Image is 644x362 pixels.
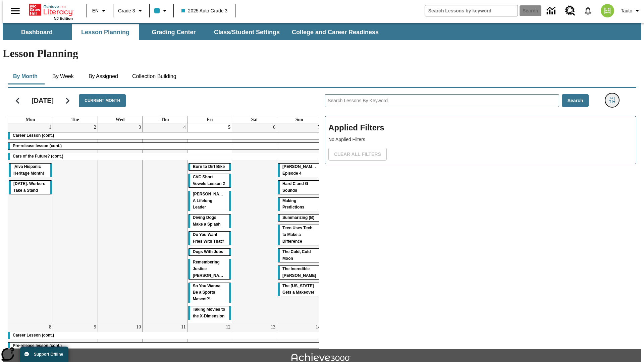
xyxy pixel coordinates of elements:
[5,1,25,21] button: Open side menu
[9,164,52,177] div: ¡Viva Hispanic Heritage Month!
[3,24,385,40] div: SubNavbar
[13,343,62,348] span: Pre-release lesson (cont.)
[72,24,139,40] button: Lesson Planning
[286,24,384,40] button: College and Career Readiness
[93,123,98,131] a: September 2, 2025
[13,164,44,176] span: ¡Viva Hispanic Heritage Month!
[425,5,518,16] input: search field
[59,92,76,109] button: Next
[13,133,54,138] span: Career Lesson (cont.)
[29,3,73,16] a: Home
[187,123,232,323] td: September 5, 2025
[278,283,321,296] div: The Missouri Gets a Makeover
[83,68,123,84] button: By Assigned
[135,323,142,331] a: September 10, 2025
[54,16,73,20] span: NJ Edition
[328,136,633,143] p: No Applied Filters
[278,225,321,245] div: Teen Uses Tech to Make a Difference
[143,123,187,323] td: September 4, 2025
[193,232,224,244] span: Do You Want Fries With That?
[282,181,308,193] span: Hard C and G Sounds
[193,249,223,254] span: Dogs With Jobs
[562,94,589,107] button: Search
[24,116,37,123] a: Monday
[34,352,63,357] span: Support Offline
[13,181,45,193] span: Labor Day: Workers Take a Stand
[193,192,228,210] span: Dianne Feinstein: A Lifelong Leader
[278,266,321,279] div: The Incredible Kellee Edwards
[250,116,259,123] a: Saturday
[278,249,321,262] div: The Cold, Cold Moon
[282,198,304,210] span: Making Predictions
[278,164,321,177] div: Ella Menopi: Episode 4
[13,143,62,148] span: Pre-release lesson (cont.)
[152,5,171,17] button: Class color is light blue. Change class color
[188,306,231,320] div: Taking Movies to the X-Dimension
[282,215,314,220] span: Summarizing (B)
[114,116,126,123] a: Wednesday
[325,116,636,164] div: Applied Filters
[159,116,170,123] a: Thursday
[188,259,231,279] div: Remembering Justice O'Connor
[48,323,53,331] a: September 8, 2025
[180,323,187,331] a: September 11, 2025
[277,123,322,323] td: September 7, 2025
[20,347,68,362] button: Support Offline
[98,123,143,323] td: September 3, 2025
[193,307,225,318] span: Taking Movies to the X-Dimension
[193,284,220,302] span: So You Wanna Be a Sports Mascot?!
[282,266,316,278] span: The Incredible Kellee Edwards
[282,226,313,244] span: Teen Uses Tech to Make a Difference
[282,249,311,261] span: The Cold, Cold Moon
[188,283,231,303] div: So You Wanna Be a Sports Mascot?!
[8,132,322,139] div: Career Lesson (cont.)
[314,323,322,331] a: September 14, 2025
[317,123,322,131] a: September 7, 2025
[224,323,232,331] a: September 12, 2025
[188,215,231,228] div: Diving Dogs Make a Splash
[278,198,321,211] div: Making Predictions
[181,7,228,14] span: 2025 Auto Grade 3
[8,68,43,84] button: By Month
[278,181,321,194] div: Hard C and G Sounds
[89,5,111,17] button: Language: EN, Select a language
[561,2,579,20] a: Resource Center, Will open in new tab
[93,323,98,331] a: September 9, 2025
[193,260,227,278] span: Remembering Justice O'Connor
[188,232,231,245] div: Do You Want Fries With That?
[282,164,318,176] span: Ella Menopi: Episode 4
[601,4,614,17] img: avatar image
[46,68,80,84] button: By Week
[193,164,225,169] span: Born to Dirt Bike
[3,23,641,40] div: SubNavbar
[3,24,70,40] button: Dashboard
[621,7,632,14] span: Tauto
[8,123,53,323] td: September 1, 2025
[579,2,597,19] a: Notifications
[127,68,182,84] button: Collection Building
[232,123,277,323] td: September 6, 2025
[188,174,231,187] div: CVC Short Vowels Lesson 2
[618,5,644,17] button: Profile/Settings
[8,153,322,160] div: Cars of the Future? (cont.)
[140,24,207,40] button: Grading Center
[319,85,636,349] div: Search
[294,116,305,123] a: Sunday
[227,123,232,131] a: September 5, 2025
[205,116,214,123] a: Friday
[8,143,322,149] div: Pre-release lesson (cont.)
[328,120,633,136] h2: Applied Filters
[53,123,98,323] td: September 2, 2025
[209,24,285,40] button: Class/Student Settings
[13,154,63,159] span: Cars of the Future? (cont.)
[282,284,314,295] span: The Missouri Gets a Makeover
[9,181,52,194] div: Labor Day: Workers Take a Stand
[605,94,619,107] button: Filters Side menu
[8,332,322,339] div: Career Lesson (cont.)
[182,123,187,131] a: September 4, 2025
[8,343,322,349] div: Pre-release lesson (cont.)
[272,123,277,131] a: September 6, 2025
[137,123,142,131] a: September 3, 2025
[70,116,80,123] a: Tuesday
[188,164,231,170] div: Born to Dirt Bike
